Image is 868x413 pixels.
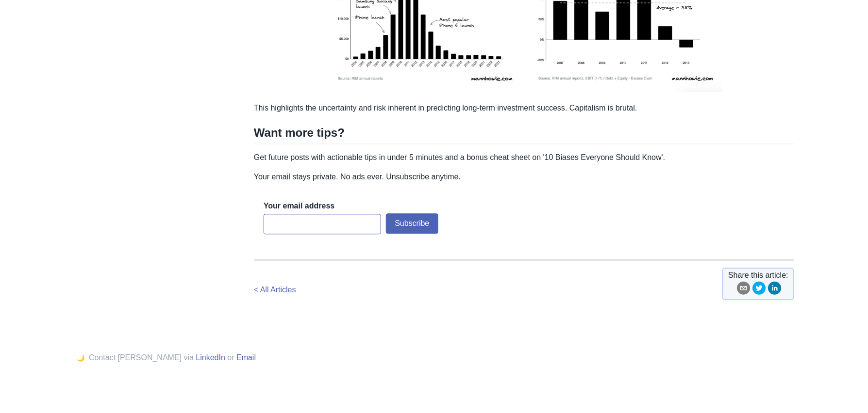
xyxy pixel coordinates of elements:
[74,354,88,362] button: 🌙
[752,281,766,298] button: twitter
[768,281,782,298] button: linkedin
[196,353,225,362] a: LinkedIn
[236,353,256,362] a: Email
[264,201,334,211] label: Your email address
[254,171,794,183] p: Your email stays private. No ads ever. Unsubscribe anytime.
[728,270,788,281] span: Share this article:
[254,152,794,163] p: Get future posts with actionable tips in under 5 minutes and a bonus cheat sheet on '10 Biases Ev...
[386,213,438,234] button: Subscribe
[254,126,794,144] h2: Want more tips?
[737,281,751,298] button: email
[254,102,794,114] p: This highlights the uncertainty and risk inherent in predicting long-term investment success. Cap...
[254,286,296,294] a: < All Articles
[89,353,194,362] span: Contact [PERSON_NAME] via
[227,353,234,362] span: or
